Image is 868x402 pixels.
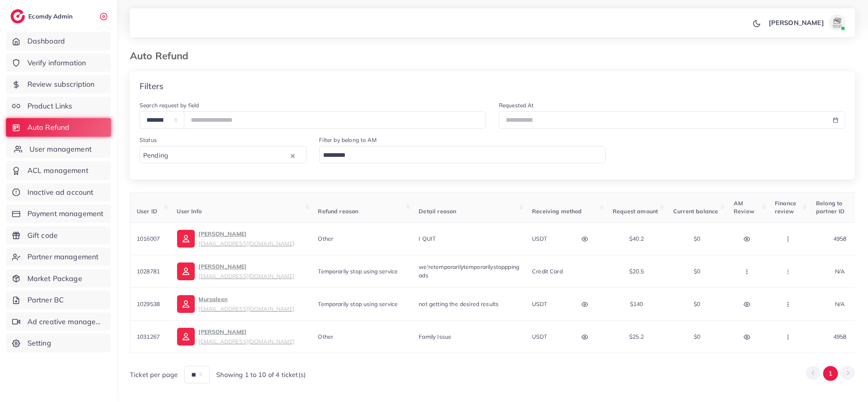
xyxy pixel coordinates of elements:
[28,12,75,20] h2: Ecomdy Admin
[775,200,796,215] span: Finance review
[835,300,845,308] span: N/A
[764,15,849,31] a: [PERSON_NAME]avatar
[318,268,398,275] span: Temporarily stop using service
[419,300,499,308] span: not getting the desired results
[6,140,111,158] a: User management
[137,268,160,275] span: 1028781
[419,208,457,215] span: Detail reason
[532,267,563,276] p: Credit card
[130,50,195,62] h3: Auto Refund
[829,15,845,31] img: avatar
[10,9,25,23] img: logo
[833,235,847,242] span: 4958
[177,295,195,313] img: ic-user-info.36bf1079.svg
[130,370,178,379] span: Ticket per page
[694,300,700,308] span: $0
[6,32,111,50] a: Dashboard
[6,183,111,202] a: Inactive ad account
[694,235,700,242] span: $0
[27,295,64,305] span: Partner BC
[6,291,111,309] a: Partner BC
[177,262,294,281] a: [PERSON_NAME][EMAIL_ADDRESS][DOMAIN_NAME]
[629,268,644,275] span: $20.5
[216,370,306,379] span: Showing 1 to 10 of 4 ticket(s)
[532,332,547,342] p: USDT
[6,226,111,245] a: Gift code
[199,305,294,312] small: [EMAIL_ADDRESS][DOMAIN_NAME]
[291,151,295,160] button: Clear Selected
[499,101,534,109] label: Requested At
[833,333,847,340] span: 4958
[6,269,111,288] a: Market Package
[199,294,294,314] p: Mursaleen
[171,149,288,162] input: Search for option
[318,300,398,308] span: Temporarily stop using service
[6,75,111,94] a: Review subscription
[29,144,92,154] span: User management
[835,268,845,275] span: N/A
[137,235,160,242] span: 1016007
[6,161,111,180] a: ACL management
[27,101,73,111] span: Product Links
[694,333,700,340] span: $0
[27,79,95,90] span: Review subscription
[6,248,111,266] a: Partner management
[27,252,99,262] span: Partner management
[199,240,294,247] small: [EMAIL_ADDRESS][DOMAIN_NAME]
[419,263,520,279] span: we'retemporarilytemporarilystoppping ads
[694,268,700,275] span: $0
[6,97,111,115] a: Product Links
[137,333,160,340] span: 1031267
[27,165,88,176] span: ACL management
[142,150,170,162] span: Pending
[806,366,855,381] ul: Pagination
[177,230,195,248] img: ic-user-info.36bf1079.svg
[177,208,202,215] span: User Info
[140,101,199,109] label: Search request by field
[6,118,111,137] a: Auto Refund
[27,273,82,284] span: Market Package
[177,328,195,346] img: ic-user-info.36bf1079.svg
[629,235,644,242] span: $40.2
[532,299,547,309] p: USDT
[199,229,294,248] p: [PERSON_NAME]
[630,300,643,308] span: $140
[140,81,163,91] h4: Filters
[27,230,58,241] span: Gift code
[177,327,294,346] a: [PERSON_NAME][EMAIL_ADDRESS][DOMAIN_NAME]
[27,317,105,327] span: Ad creative management
[27,58,86,68] span: Verify information
[734,200,754,215] span: AM Review
[629,333,644,340] span: $25.2
[27,122,70,133] span: Auto Refund
[613,208,658,215] span: Request amount
[532,208,582,215] span: Receiving method
[321,149,596,162] input: Search for option
[532,234,547,244] p: USDT
[823,366,838,381] button: Go to page 1
[199,338,294,345] small: [EMAIL_ADDRESS][DOMAIN_NAME]
[137,300,160,308] span: 1029538
[137,208,157,215] span: User ID
[6,54,111,72] a: Verify information
[177,229,294,248] a: [PERSON_NAME][EMAIL_ADDRESS][DOMAIN_NAME]
[319,136,377,144] label: Filter by belong to AM
[27,208,104,219] span: Payment management
[318,208,359,215] span: Refund reason
[769,18,824,27] p: [PERSON_NAME]
[177,294,294,314] a: Mursaleen[EMAIL_ADDRESS][DOMAIN_NAME]
[140,146,307,163] div: Search for option
[27,36,65,46] span: Dashboard
[816,200,845,215] span: Belong to partner ID
[10,9,75,23] a: logoEcomdy Admin
[27,338,51,348] span: Setting
[419,333,452,340] span: Family Issue
[6,334,111,352] a: Setting
[6,204,111,223] a: Payment management
[199,273,294,279] small: [EMAIL_ADDRESS][DOMAIN_NAME]
[318,235,334,242] span: Other
[318,333,334,340] span: Other
[319,146,606,163] div: Search for option
[140,136,157,144] label: Status
[419,235,436,242] span: I QUIT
